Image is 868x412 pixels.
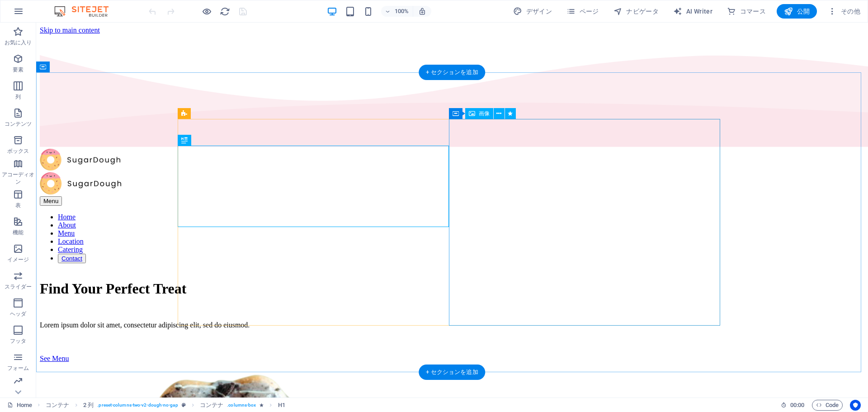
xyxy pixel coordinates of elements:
[46,400,69,411] span: クリックして選択し、ダブルクリックして編集します
[395,6,409,17] h6: 100%
[4,4,64,11] a: Skip to main content
[7,365,29,372] p: フォーム
[5,39,32,46] p: お気に入り
[824,4,864,19] button: その他
[513,7,552,16] span: デザイン
[419,365,485,380] div: + セクションを追加
[52,6,120,17] img: Editor Logo
[797,402,798,408] span: :
[563,4,603,19] button: ページ
[15,93,21,100] p: 列
[259,403,264,407] i: 要素にアニメーションが含まれます
[5,283,32,290] p: スライダー
[7,147,29,155] p: ボックス
[15,202,21,209] p: 表
[381,6,413,17] button: 100%
[83,400,94,411] span: クリックして選択し、ダブルクリックして編集します
[7,256,29,263] p: イメージ
[418,7,426,15] i: サイズ変更時に、選択した端末にあわせてズームレベルを自動調整します。
[566,7,599,16] span: ページ
[7,400,32,411] a: クリックして選択をキャンセルし、ダブルクリックしてページを開きます
[673,7,712,16] span: AI Writer
[46,400,285,411] nav: breadcrumb
[723,4,769,19] button: コマース
[5,120,32,128] p: コンテンツ
[10,337,26,345] p: フッタ
[610,4,662,19] button: ナビゲータ
[479,111,490,116] span: 画像
[13,229,24,236] p: 機能
[227,400,256,411] span: . columns-box
[419,65,485,80] div: + セクションを追加
[777,4,817,19] button: 公開
[219,6,230,17] button: reload
[220,6,230,17] i: ページのリロード
[790,400,804,411] span: 00 00
[97,400,178,411] span: . preset-columns-two-v2-dough-no-gap
[13,66,24,73] p: 要素
[182,403,186,407] i: この要素はカスタマイズ可能なプリセットです
[278,400,285,411] span: クリックして選択し、ダブルクリックして編集します
[781,400,805,411] h6: セッション時間
[509,4,556,19] div: デザイン (Ctrl+Alt+Y)
[201,6,212,17] button: プレビューモードを終了して編集を続けるには、ここをクリックしてください
[10,310,26,317] p: ヘッダ
[670,4,716,19] button: AI Writer
[613,7,659,16] span: ナビゲータ
[816,400,839,411] span: Code
[850,400,861,411] button: Usercentrics
[509,4,556,19] button: デザイン
[812,400,843,411] button: Code
[727,7,766,16] span: コマース
[200,400,223,411] span: クリックして選択し、ダブルクリックして編集します
[784,7,810,16] span: 公開
[828,7,860,16] span: その他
